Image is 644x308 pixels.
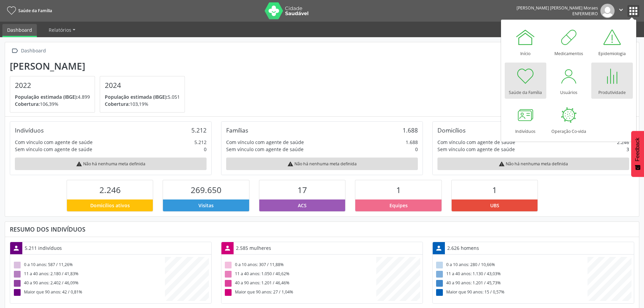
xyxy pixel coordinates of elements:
[297,184,307,195] span: 17
[105,81,180,90] h4: 2024
[10,46,47,56] a:  Dashboard
[627,5,639,17] button: apps
[548,24,590,60] a: Medicamentos
[626,146,629,153] div: 3
[191,126,207,134] div: 5.212
[224,279,376,288] div: 40 a 90 anos: 1.201 / 46,46%
[226,139,304,146] div: Com vínculo com agente de saúde
[615,4,627,18] button: 
[435,279,588,288] div: 40 a 90 anos: 1.201 / 45,73%
[15,81,90,90] h4: 2022
[572,11,598,17] span: Enfermeiro
[90,202,130,209] span: Domicílios ativos
[505,24,546,60] a: Início
[435,244,443,252] i: person
[617,6,625,14] i: 
[22,242,64,254] div: 5.211 indivíduos
[435,288,588,297] div: Maior que 90 anos: 15 / 0,57%
[105,100,180,108] p: 103,19%
[5,5,52,16] a: Saúde da Família
[517,5,598,11] div: [PERSON_NAME] [PERSON_NAME] Moraes
[224,244,231,252] i: person
[10,226,634,233] div: Resumo dos indivíduos
[437,126,466,134] div: Domicílios
[415,146,418,153] div: 0
[76,161,82,167] i: warning
[499,161,505,167] i: warning
[13,261,165,270] div: 0 a 10 anos: 587 / 11,26%
[10,61,190,72] div: [PERSON_NAME]
[15,94,78,100] span: População estimada (IBGE):
[13,244,20,252] i: person
[234,242,273,254] div: 2.585 mulheres
[591,24,633,60] a: Epidemiologia
[13,288,165,297] div: Maior que 90 anos: 42 / 0,81%
[287,161,293,167] i: warning
[406,139,418,146] div: 1.688
[224,288,376,297] div: Maior que 90 anos: 27 / 1,04%
[600,4,615,18] img: img
[631,131,644,177] button: Feedback - Mostrar pesquisa
[548,63,590,99] a: Usuários
[49,27,71,33] span: Relatórios
[15,139,93,146] div: Com vínculo com agente de saúde
[298,202,307,209] span: ACS
[226,146,304,153] div: Sem vínculo com agente de saúde
[15,126,44,134] div: Indivíduos
[437,158,629,170] div: Não há nenhuma meta definida
[44,24,80,36] a: Relatórios
[490,202,499,209] span: UBS
[505,63,546,99] a: Saúde da Família
[505,101,546,138] a: Indivíduos
[591,63,633,99] a: Produtividade
[191,184,221,195] span: 269.650
[15,158,207,170] div: Não há nenhuma meta definida
[105,94,168,100] span: População estimada (IBGE):
[99,184,121,195] span: 2.246
[226,126,248,134] div: Famílias
[492,184,497,195] span: 1
[617,139,629,146] div: 2.246
[2,24,37,37] a: Dashboard
[20,46,47,56] div: Dashboard
[18,8,52,14] span: Saúde da Família
[224,261,376,270] div: 0 a 10 anos: 307 / 11,88%
[224,270,376,279] div: 11 a 40 anos: 1.050 / 40,62%
[403,126,418,134] div: 1.688
[15,100,90,108] p: 106,39%
[198,202,214,209] span: Visitas
[635,138,641,161] span: Feedback
[15,146,92,153] div: Sem vínculo com agente de saúde
[10,46,20,56] i: 
[15,101,40,107] span: Cobertura:
[396,184,401,195] span: 1
[437,139,515,146] div: Com vínculo com agente de saúde
[105,101,130,107] span: Cobertura:
[15,93,90,100] p: 4.899
[389,202,408,209] span: Equipes
[548,101,590,138] a: Operação Co-vida
[13,270,165,279] div: 11 a 40 anos: 2.180 / 41,83%
[435,270,588,279] div: 11 a 40 anos: 1.130 / 43,03%
[437,146,515,153] div: Sem vínculo com agente de saúde
[435,261,588,270] div: 0 a 10 anos: 280 / 10,66%
[226,158,418,170] div: Não há nenhuma meta definida
[13,279,165,288] div: 40 a 90 anos: 2.402 / 46,09%
[204,146,207,153] div: 0
[105,93,180,100] p: 5.051
[445,242,481,254] div: 2.626 homens
[194,139,207,146] div: 5.212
